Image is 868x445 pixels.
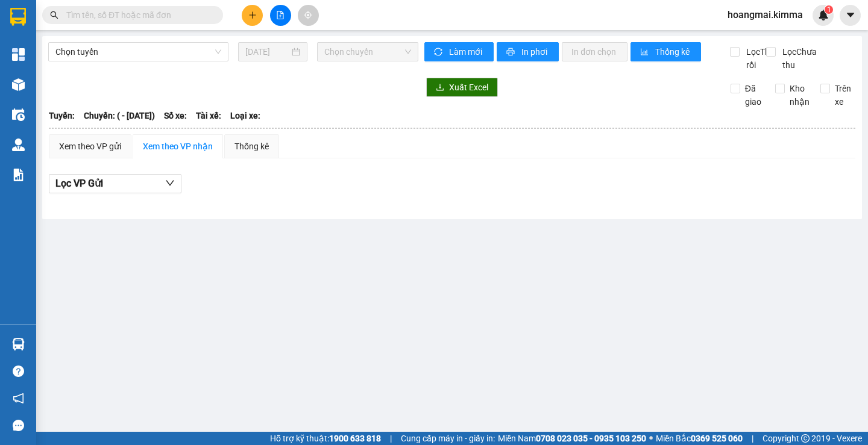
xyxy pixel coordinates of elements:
button: syncLàm mới [424,42,494,61]
strong: 0708 023 035 - 0935 103 250 [536,434,646,443]
input: Tìm tên, số ĐT hoặc mã đơn [66,8,209,22]
img: logo-vxr [10,8,26,26]
button: Lọc VP Gửi [49,174,181,193]
div: Thống kê [234,140,269,153]
span: Tài xế: [196,109,221,122]
span: Chọn tuyến [55,43,221,61]
div: Xem theo VP nhận [143,140,213,153]
span: caret-down [845,10,856,20]
img: solution-icon [12,169,25,181]
span: copyright [801,434,810,443]
button: caret-down [840,5,861,26]
span: Loại xe: [230,109,260,122]
span: Hỗ trợ kỹ thuật: [270,432,381,445]
span: In phơi [521,45,549,58]
button: downloadXuất Excel [426,78,498,97]
span: Miền Bắc [656,432,743,445]
span: Chuyến: ( - [DATE]) [84,109,155,122]
span: Đã giao [740,82,766,108]
button: In đơn chọn [562,42,627,61]
span: ⚪️ [649,436,653,441]
img: dashboard-icon [12,48,25,61]
span: Lọc Chưa thu [778,45,820,72]
span: Số xe: [164,109,187,122]
span: down [165,178,175,188]
span: question-circle [13,366,24,377]
sup: 1 [825,5,833,14]
span: 1 [826,5,831,14]
span: Miền Nam [498,432,646,445]
strong: 0369 525 060 [691,434,743,443]
button: bar-chartThống kê [631,42,701,61]
span: bar-chart [640,48,650,57]
span: aim [304,11,312,19]
img: icon-new-feature [818,10,829,20]
span: | [752,432,753,445]
img: warehouse-icon [12,338,25,350]
button: file-add [270,5,291,26]
button: plus [242,5,263,26]
span: Chọn chuyến [324,43,411,61]
button: printerIn phơi [497,42,559,61]
img: warehouse-icon [12,108,25,121]
span: Lọc VP Gửi [55,176,103,191]
b: Tuyến: [49,111,75,120]
button: aim [298,5,319,26]
span: file-add [276,11,285,19]
strong: 1900 633 818 [329,434,381,443]
span: message [13,420,24,431]
div: Xem theo VP gửi [59,140,121,153]
span: sync [434,48,444,57]
span: | [390,432,392,445]
span: Cung cấp máy in - giấy in: [401,432,495,445]
input: 11/09/2025 [245,45,289,58]
span: printer [506,48,517,57]
span: notification [13,393,24,404]
span: Thống kê [655,45,691,58]
span: Trên xe [830,82,856,108]
span: search [50,11,58,19]
img: warehouse-icon [12,78,25,91]
img: warehouse-icon [12,138,25,151]
span: hoangmai.kimma [718,7,813,22]
span: Kho nhận [785,82,814,108]
span: plus [248,11,257,19]
span: Lọc Thu rồi [741,45,776,72]
span: Làm mới [449,45,484,58]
